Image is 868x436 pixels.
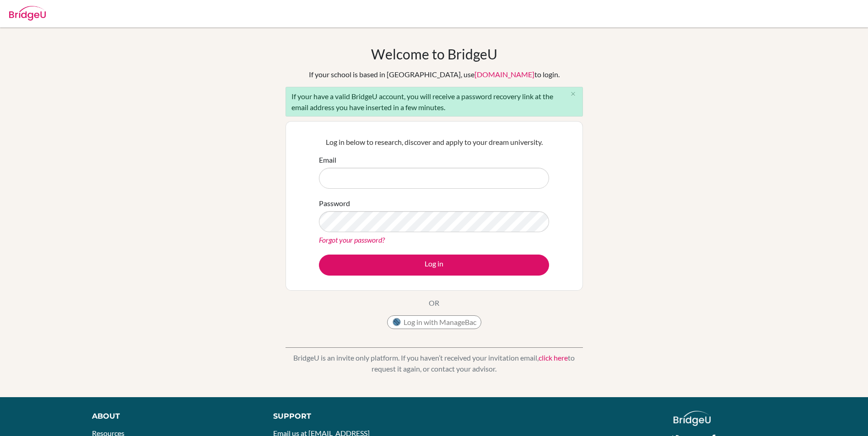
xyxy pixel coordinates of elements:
a: [DOMAIN_NAME] [474,70,534,79]
img: Bridge-U [9,6,46,21]
i: close [570,90,577,97]
a: click here [539,353,568,362]
button: Log in [319,255,549,276]
a: Forgot your password? [319,235,385,244]
label: Password [319,198,350,209]
label: Email [319,154,336,165]
div: About [92,411,253,422]
p: Log in below to research, discover and apply to your dream university. [319,137,549,148]
div: If your school is based in [GEOGRAPHIC_DATA], use to login. [309,69,560,80]
div: If your have a valid BridgeU account, you will receive a password recovery link at the email addr... [286,87,583,117]
p: OR [429,298,439,308]
button: Log in with ManageBac [387,315,481,329]
p: BridgeU is an invite only platform. If you haven’t received your invitation email, to request it ... [286,352,583,374]
img: logo_white@2x-f4f0deed5e89b7ecb1c2cc34c3e3d731f90f0f143d5ea2071677605dd97b5244.png [674,411,711,426]
button: Close [564,87,582,101]
div: Support [273,411,423,422]
h1: Welcome to BridgeU [371,46,497,62]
